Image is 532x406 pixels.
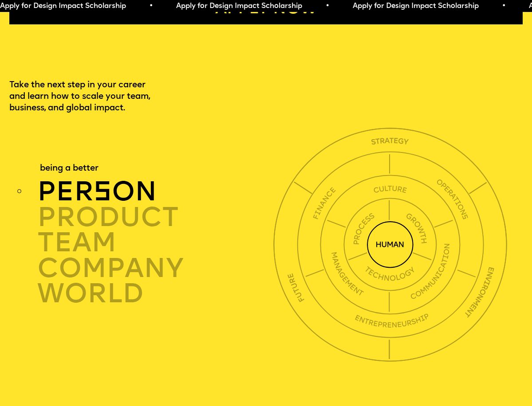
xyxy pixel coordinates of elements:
[37,281,277,307] div: world
[37,204,277,230] div: product
[37,255,277,281] div: company
[37,230,277,256] div: TEAM
[9,80,174,115] p: Take the next step in your career and learn how to scale your team, business, and global impact.
[321,3,325,10] span: •
[94,180,112,207] span: s
[37,179,277,205] div: per on
[145,3,149,10] span: •
[40,163,99,175] div: being a better
[498,3,502,10] span: •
